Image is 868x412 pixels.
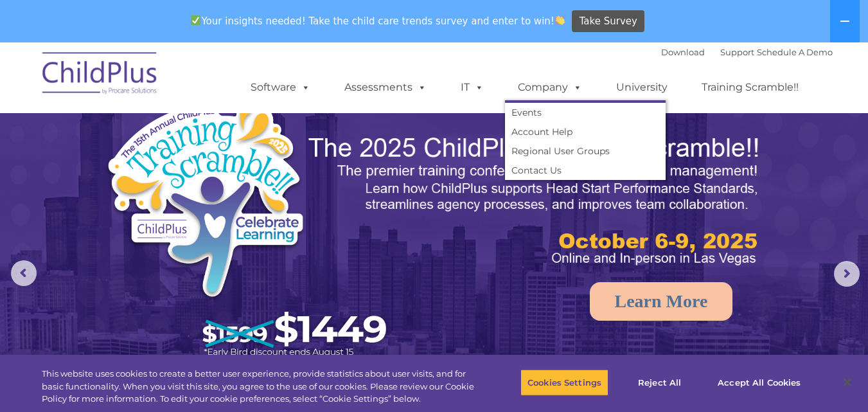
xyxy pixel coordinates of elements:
[661,47,705,57] a: Download
[833,368,862,397] button: Close
[191,15,200,25] img: ✅
[448,75,497,100] a: IT
[619,369,700,396] button: Reject All
[505,75,595,100] a: Company
[711,369,808,396] button: Accept All Cookies
[720,47,754,57] a: Support
[42,368,477,406] div: This website uses cookies to create a better user experience, provide statistics about user visit...
[186,8,571,33] span: Your insights needed! Take the child care trends survey and enter to win!
[36,43,164,107] img: ChildPlus by Procare Solutions
[238,75,323,100] a: Software
[505,103,666,122] a: Events
[505,161,666,180] a: Contact Us
[332,75,439,100] a: Assessments
[505,141,666,161] a: Regional User Groups
[580,10,637,33] span: Take Survey
[661,47,833,57] font: |
[689,75,811,100] a: Training Scramble!!
[590,282,733,321] a: Learn More
[572,10,644,33] a: Take Survey
[757,47,833,57] a: Schedule A Demo
[603,75,680,100] a: University
[555,15,565,25] img: 👏
[505,122,666,141] a: Account Help
[520,369,608,396] button: Cookies Settings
